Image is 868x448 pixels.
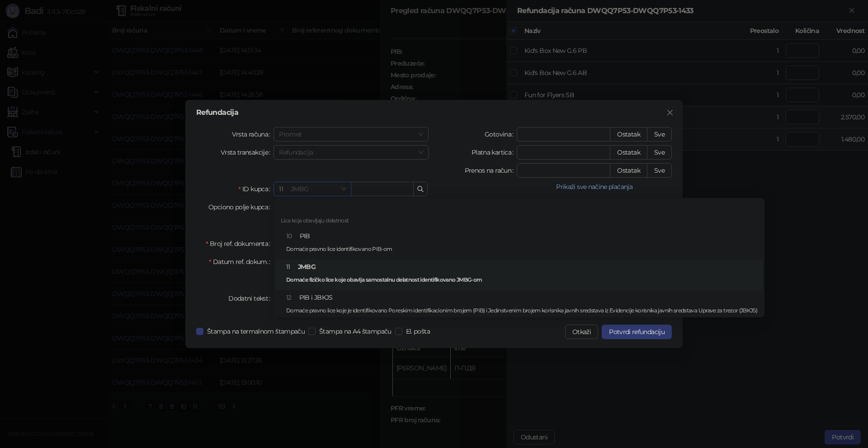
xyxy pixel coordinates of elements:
[206,236,274,251] label: Broj ref. dokumenta
[647,127,672,141] button: Sve
[402,326,434,336] span: El. pošta
[279,127,423,141] span: Promet
[610,127,647,141] button: Ostatak
[663,105,677,120] button: Close
[209,255,274,269] label: Datum ref. dokum.
[517,181,672,192] button: Prikaži sve načine plaćanja
[286,308,757,313] p: Domaće pravno lice koje je identifikovano Poreskim identifikacionim brojem (PIB) i Jedinstvenim b...
[316,326,395,336] span: Štampa na A4 štampaču
[286,292,757,319] div: PIB i JBKJS
[663,109,677,116] span: Zatvori
[228,291,274,306] label: Dodatni tekst
[666,109,674,116] span: close
[238,182,274,196] label: ID kupca
[286,293,292,302] span: 12
[275,214,763,229] div: Lica koja obavljaju delatnost
[232,127,274,141] label: Vrsta računa
[286,231,757,257] div: PIB
[208,200,274,214] label: Opciono polje kupca
[279,182,345,196] span: JMBG
[286,232,292,240] span: 10
[286,246,757,252] p: Domaće pravno lice identifikovano PIB-om
[610,163,647,178] button: Ostatak
[602,325,672,339] button: Potvrdi refundaciju
[221,145,274,160] label: Vrsta transakcije
[286,262,757,288] div: JMBG
[485,127,517,141] label: Gotovina
[279,185,283,193] span: 11
[472,145,517,160] label: Platna kartica
[647,145,672,160] button: Sve
[279,146,423,159] span: Refundacija
[286,277,757,283] p: Domaće fizičko lice koje obavlja samostalnu delatnost identifikovano JMBG-om
[610,145,647,160] button: Ostatak
[286,263,290,271] span: 11
[196,109,672,116] div: Refundacija
[203,326,308,336] span: Štampa na termalnom štampaču
[465,163,517,178] label: Prenos na račun
[565,325,598,339] button: Otkaži
[609,328,665,336] span: Potvrdi refundaciju
[647,163,672,178] button: Sve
